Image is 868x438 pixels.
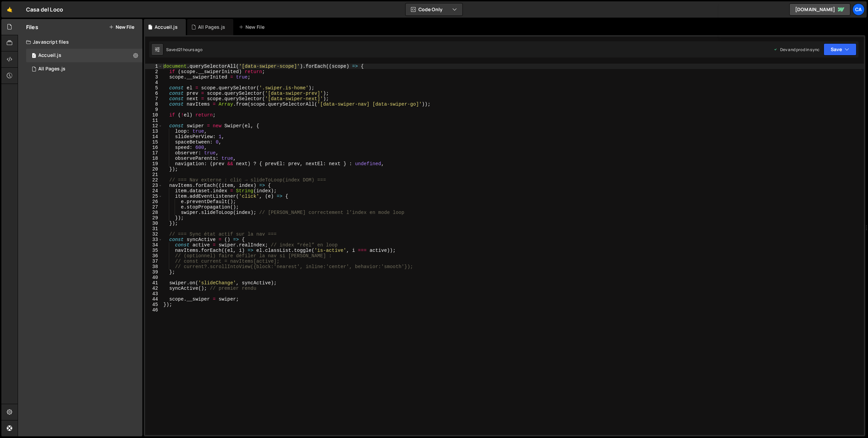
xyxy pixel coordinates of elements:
[145,145,162,150] div: 16
[145,275,162,280] div: 40
[145,291,162,297] div: 43
[26,5,63,14] div: Casa del Loco
[145,259,162,264] div: 37
[145,172,162,177] div: 21
[145,177,162,183] div: 22
[145,286,162,291] div: 42
[145,280,162,286] div: 41
[145,242,162,248] div: 34
[239,24,267,30] div: New File
[145,150,162,156] div: 17
[145,107,162,112] div: 9
[145,80,162,85] div: 4
[145,161,162,167] div: 19
[145,156,162,161] div: 18
[26,49,142,62] div: 16791/45941.js
[155,24,178,30] div: Accueil.js
[166,47,202,52] div: Saved
[38,52,61,59] div: Accueil.js
[145,302,162,307] div: 45
[145,188,162,194] div: 24
[145,237,162,242] div: 33
[178,47,202,52] div: 21 hours ago
[145,102,162,107] div: 8
[145,199,162,204] div: 26
[145,248,162,253] div: 35
[145,253,162,259] div: 36
[18,35,142,49] div: Javascript files
[145,204,162,210] div: 27
[26,62,142,76] div: 16791/45882.js
[145,64,162,69] div: 1
[38,66,65,72] div: All Pages.js
[145,118,162,123] div: 11
[824,43,856,56] button: Save
[145,194,162,199] div: 25
[145,183,162,188] div: 23
[145,134,162,139] div: 14
[26,23,38,31] h2: Files
[145,69,162,74] div: 2
[145,307,162,313] div: 46
[406,3,462,16] button: Code Only
[145,74,162,80] div: 3
[145,232,162,237] div: 32
[109,24,134,30] button: New File
[145,264,162,269] div: 38
[145,226,162,232] div: 31
[145,129,162,134] div: 13
[145,167,162,172] div: 20
[32,53,36,59] span: 1
[145,112,162,118] div: 10
[145,85,162,91] div: 5
[145,297,162,302] div: 44
[145,210,162,215] div: 28
[1,1,18,18] a: 🤙
[145,215,162,221] div: 29
[145,221,162,226] div: 30
[198,24,225,30] div: All Pages.js
[145,269,162,275] div: 39
[773,47,820,52] div: Dev and prod in sync
[145,123,162,129] div: 12
[145,91,162,96] div: 6
[145,96,162,102] div: 7
[145,139,162,145] div: 15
